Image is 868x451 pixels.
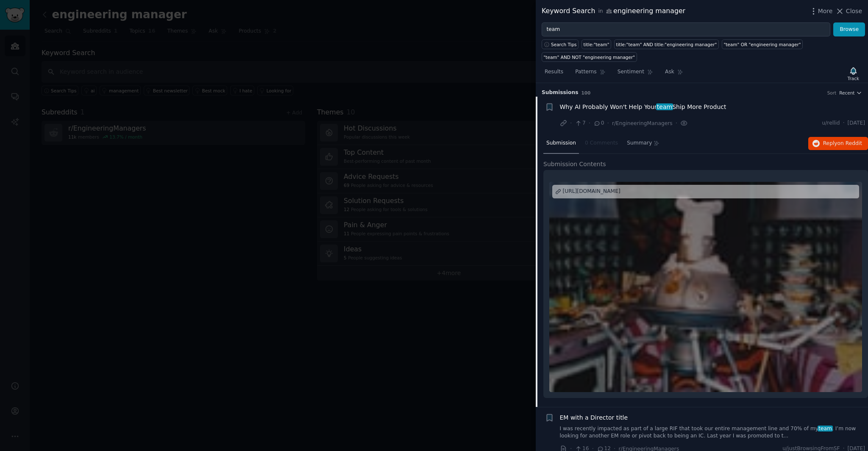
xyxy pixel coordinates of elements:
a: Why AI Probably Won't Help Your Team Ship More Product[URL][DOMAIN_NAME] [549,182,862,392]
span: Ask [665,68,674,76]
button: More [809,7,833,16]
span: Reply [823,140,862,148]
span: · [607,119,609,128]
a: I was recently impacted as part of a large RIF that took our entire management line and 70% of my... [560,425,865,440]
span: Summary [627,139,652,147]
span: Recent [839,90,854,96]
span: Close [846,7,862,16]
a: Patterns [572,65,608,83]
span: More [818,7,833,16]
a: title:"team" [581,39,611,49]
span: r/EngineeringManagers [612,120,673,126]
a: Why AI Probably Won't Help YourteamShip More Product [560,103,726,111]
span: · [589,119,590,128]
a: Sentiment [615,65,656,83]
a: title:"team" AND title:"engineering manager" [614,39,719,49]
span: · [570,119,572,128]
span: Search Tips [551,42,577,47]
a: Results [542,65,566,83]
div: title:"team" [584,42,609,47]
span: 7 [575,120,585,127]
input: Try a keyword related to your business [542,22,830,37]
span: Sentiment [618,68,644,76]
button: Browse [833,22,865,37]
a: "team" AND NOT "engineering manager" [542,52,637,62]
span: 100 [581,90,591,95]
span: Submission Contents [543,160,606,169]
span: 0 [593,120,604,127]
a: EM with a Director title [560,413,628,422]
span: Submission [546,139,576,147]
span: [DATE] [848,120,865,127]
button: Track [845,65,862,83]
a: Ask [662,65,686,83]
div: "team" AND NOT "engineering manager" [544,54,635,60]
span: Results [545,68,563,76]
div: [URL][DOMAIN_NAME] [563,188,620,195]
button: Search Tips [542,39,579,49]
a: "team" OR "engineering manager" [722,39,803,49]
button: Close [835,7,862,16]
div: Sort [827,90,837,96]
span: in [598,8,603,15]
span: team [656,103,673,110]
span: · [843,120,845,127]
div: title:"team" AND title:"engineering manager" [616,42,717,47]
span: Patterns [575,68,596,76]
span: Why AI Probably Won't Help Your Ship More Product [560,103,726,111]
div: Keyword Search engineering manager [542,6,685,17]
span: on Reddit [837,140,862,146]
span: team [818,426,832,432]
button: Recent [839,90,862,96]
span: u/rellid [822,120,840,127]
span: · [676,119,677,128]
button: Replyon Reddit [808,137,868,150]
div: "team" OR "engineering manager" [723,42,801,47]
span: Submission s [542,89,579,97]
div: Track [848,75,859,81]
